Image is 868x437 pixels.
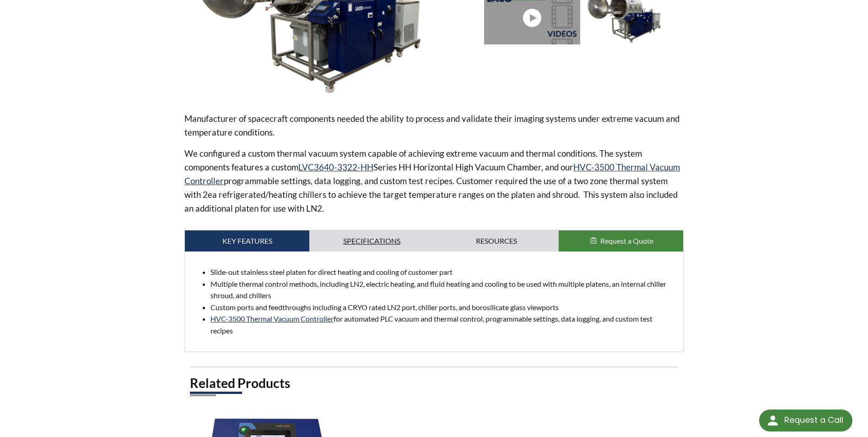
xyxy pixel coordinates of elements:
a: LVC3640-3322-HH [298,162,373,172]
a: Key Features [185,230,309,251]
li: Custom ports and feedthroughs including a CRYO rated LN2 port, chiller ports, and borosilicate gl... [210,301,675,313]
span: Request a Quote [600,236,653,245]
p: Manufacturer of spacecraft components needed the ability to process and validate their imaging sy... [184,112,683,139]
div: Request a Call [784,410,843,431]
a: Resources [434,230,559,251]
li: Multiple thermal control methods, including LN2, electric heating, and fluid heating and cooling ... [210,278,675,301]
li: for automated PLC vacuum and thermal control, programmable settings, data logging, and custom tes... [210,313,675,336]
div: Request a Call [759,410,852,432]
a: HVC-3500 Thermal Vacuum Controller [210,314,334,323]
button: Request a Quote [559,230,683,251]
li: Slide-out stainless steel platen for direct heating and cooling of customer part [210,266,675,278]
h2: Related Products [190,375,678,392]
a: Specifications [309,230,434,251]
p: We configured a custom thermal vacuum system capable of achieving extreme vacuum and thermal cond... [184,147,683,215]
img: round button [766,413,780,428]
